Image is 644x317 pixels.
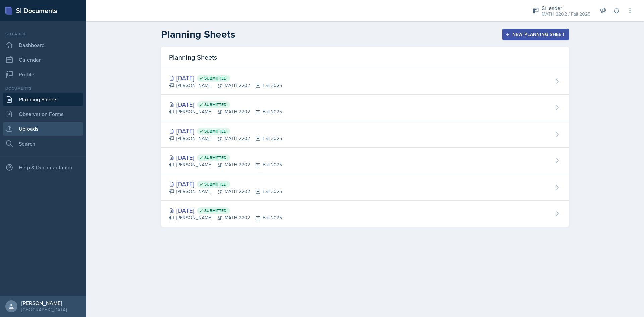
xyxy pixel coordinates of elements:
[169,73,282,83] div: [DATE]
[507,32,565,37] div: New Planning Sheet
[169,161,282,168] div: [PERSON_NAME] MATH 2202 Fall 2025
[161,148,569,174] a: [DATE] Submitted [PERSON_NAME]MATH 2202Fall 2025
[161,28,235,40] h2: Planning Sheets
[204,208,227,213] span: Submitted
[169,126,282,136] div: [DATE]
[21,300,67,306] div: [PERSON_NAME]
[169,214,282,221] div: [PERSON_NAME] MATH 2202 Fall 2025
[161,95,569,121] a: [DATE] Submitted [PERSON_NAME]MATH 2202Fall 2025
[3,85,83,91] div: Documents
[3,68,83,81] a: Profile
[161,47,569,68] div: Planning Sheets
[161,68,569,95] a: [DATE] Submitted [PERSON_NAME]MATH 2202Fall 2025
[169,179,282,189] div: [DATE]
[3,161,83,174] div: Help & Documentation
[3,53,83,66] a: Calendar
[161,174,569,201] a: [DATE] Submitted [PERSON_NAME]MATH 2202Fall 2025
[169,82,282,89] div: [PERSON_NAME] MATH 2202 Fall 2025
[204,128,227,134] span: Submitted
[21,306,67,313] div: [GEOGRAPHIC_DATA]
[3,38,83,52] a: Dashboard
[542,11,590,18] div: MATH 2202 / Fall 2025
[169,100,282,109] div: [DATE]
[3,93,83,106] a: Planning Sheets
[169,153,282,162] div: [DATE]
[169,108,282,115] div: [PERSON_NAME] MATH 2202 Fall 2025
[3,31,83,37] div: Si leader
[169,188,282,195] div: [PERSON_NAME] MATH 2202 Fall 2025
[204,102,227,107] span: Submitted
[204,155,227,160] span: Submitted
[204,75,227,81] span: Submitted
[161,201,569,227] a: [DATE] Submitted [PERSON_NAME]MATH 2202Fall 2025
[542,4,590,12] div: Si leader
[3,122,83,136] a: Uploads
[3,137,83,150] a: Search
[161,121,569,148] a: [DATE] Submitted [PERSON_NAME]MATH 2202Fall 2025
[169,206,282,215] div: [DATE]
[204,181,227,187] span: Submitted
[169,135,282,142] div: [PERSON_NAME] MATH 2202 Fall 2025
[3,107,83,121] a: Observation Forms
[502,29,569,40] button: New Planning Sheet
